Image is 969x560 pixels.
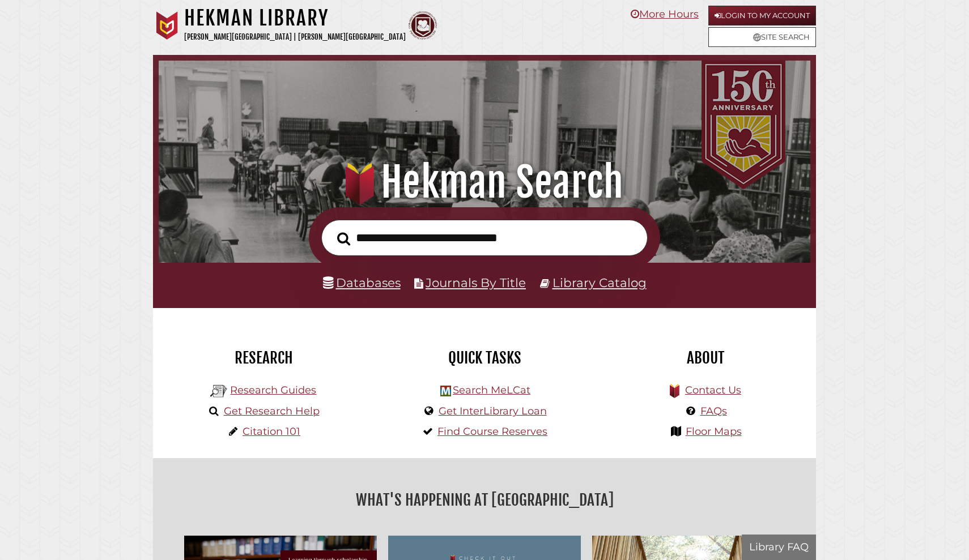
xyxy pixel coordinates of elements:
[700,405,727,417] a: FAQs
[382,348,586,367] h2: Quick Tasks
[603,348,807,367] h2: About
[224,405,320,417] a: Get Research Help
[337,232,350,246] i: Search
[184,31,406,44] p: [PERSON_NAME][GEOGRAPHIC_DATA] | [PERSON_NAME][GEOGRAPHIC_DATA]
[437,425,547,438] a: Find Course Reserves
[243,425,300,438] a: Citation 101
[685,384,741,396] a: Contact Us
[323,275,401,290] a: Databases
[409,11,437,40] img: Calvin Theological Seminary
[453,384,530,396] a: Search MeLCat
[161,348,365,367] h2: Research
[153,11,181,40] img: Calvin University
[210,383,227,400] img: Hekman Library Logo
[173,157,796,207] h1: Hekman Search
[230,384,316,396] a: Research Guides
[161,487,807,513] h2: What's Happening at [GEOGRAPHIC_DATA]
[184,6,406,31] h1: Hekman Library
[440,386,451,396] img: Hekman Library Logo
[439,405,547,417] a: Get InterLibrary Loan
[708,6,816,25] a: Login to My Account
[426,275,526,290] a: Journals By Title
[552,275,647,290] a: Library Catalog
[631,8,699,20] a: More Hours
[331,229,356,249] button: Search
[686,425,742,438] a: Floor Maps
[708,27,816,47] a: Site Search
